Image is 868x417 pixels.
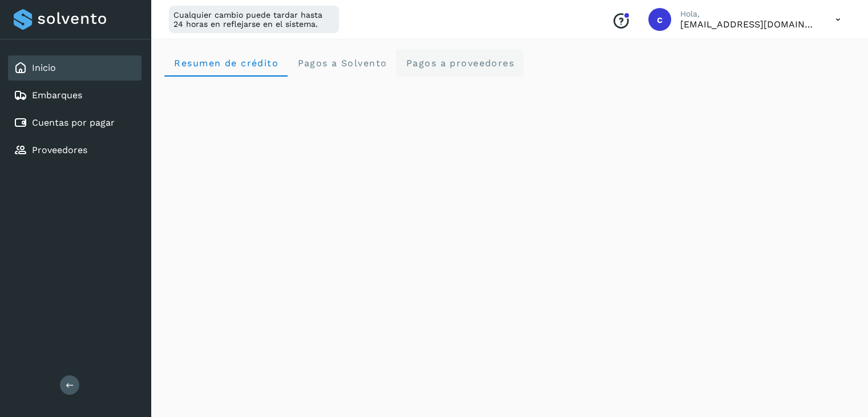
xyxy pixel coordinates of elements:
[8,110,142,135] div: Cuentas por pagar
[680,19,817,30] p: contabilidad@qdemexico.com
[32,62,56,73] a: Inicio
[32,90,82,101] a: Embarques
[405,58,514,69] span: Pagos a proveedores
[297,58,387,69] span: Pagos a Solvento
[169,6,339,33] div: Cualquier cambio puede tardar hasta 24 horas en reflejarse en el sistema.
[680,9,817,19] p: Hola,
[8,83,142,108] div: Embarques
[32,117,115,128] a: Cuentas por pagar
[32,145,87,155] a: Proveedores
[8,55,142,81] div: Inicio
[8,138,142,163] div: Proveedores
[173,58,278,69] span: Resumen de crédito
